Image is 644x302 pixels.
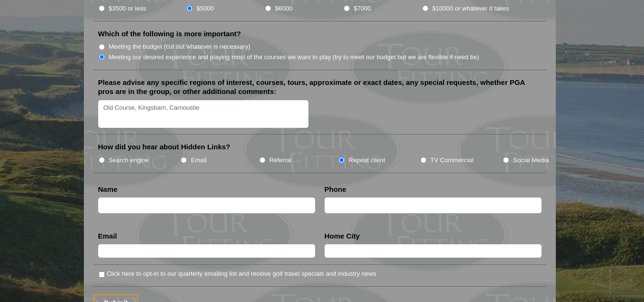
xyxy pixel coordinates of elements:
label: Meeting our desired experience and playing most of the courses we want to play (try to meet our b... [109,52,480,62]
label: $3500 or less [109,4,146,13]
label: $6000 [275,4,292,13]
label: TV Commercial [430,156,473,165]
label: Referral [269,156,292,165]
label: Name [98,185,118,194]
label: Which of the following is more important? [98,29,241,39]
label: Click here to opt-in to our quarterly emailing list and receive golf travel specials and industry... [107,269,376,279]
label: Repeat client [348,156,385,165]
label: $5000 [196,4,214,13]
label: Please advise any specific regions of interest, courses, tours, approximate or exact dates, any s... [98,78,542,96]
label: Meeting the budget (cut out whatever is necessary) [109,42,250,52]
label: Social Media [513,156,549,165]
label: Phone [325,185,347,194]
label: Home City [325,231,360,241]
label: How did you hear about Hidden Links? [98,142,231,152]
label: Email [98,231,117,241]
label: $7000 [354,4,371,13]
label: Search engine [109,156,149,165]
label: Email [191,156,206,165]
label: $10000 or whatever it takes [432,4,509,13]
